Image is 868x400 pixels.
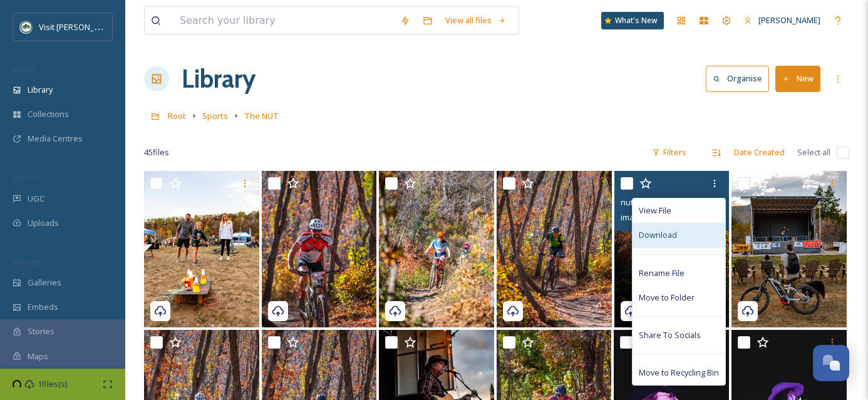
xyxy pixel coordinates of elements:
[28,217,59,229] span: Uploads
[646,140,693,165] div: Filters
[244,108,279,123] a: The NUT
[639,329,701,341] span: Share To Socials
[28,108,69,120] span: Collections
[13,173,39,183] span: COLLECT
[202,108,228,123] a: Sports
[614,171,730,327] img: nut-highlights-22-24-00038.jpg
[621,211,744,223] span: image/jpeg | 20.83 MB | 4024 x 6048
[28,84,53,96] span: Library
[28,193,44,205] span: UGC
[439,8,512,33] a: View all files
[13,64,34,74] span: MEDIA
[244,110,279,121] span: The NUT
[621,196,732,208] span: nut-highlights-22-24-00038.jpg
[168,110,186,121] span: Root
[813,345,849,381] button: Open Chat
[202,110,228,121] span: Sports
[639,205,671,217] span: View File
[797,146,830,158] span: Select all
[639,267,685,279] span: Rename File
[639,367,719,379] span: Move to Recycling Bin
[639,229,677,241] span: Download
[144,146,169,158] span: 45 file s
[738,8,827,33] a: [PERSON_NAME]
[497,171,612,327] img: nut-highlights-22-24-00042.jpg
[182,60,256,98] a: Library
[639,292,695,304] span: Move to Folder
[731,171,847,327] img: nut-highlights-22-24-00024.jpg
[13,257,41,267] span: WIDGETS
[706,66,775,91] a: Organise
[39,21,118,33] span: Visit [PERSON_NAME]
[28,351,48,362] span: Maps
[28,301,58,313] span: Embeds
[728,140,791,165] div: Date Created
[173,7,394,34] input: Search your library
[379,171,494,327] img: nut-highlights-22-24-00048.jpg
[601,12,664,29] a: What's New
[38,378,67,390] span: 1 files(s)
[28,326,54,337] span: Stories
[775,66,820,91] button: New
[706,66,769,91] button: Organise
[20,21,33,33] img: Unknown.png
[262,171,377,327] img: nut-highlights-22-24-00062.jpg
[168,108,186,123] a: Root
[144,171,259,327] img: nut-highlights-22-24-00066.jpg
[758,14,820,26] span: [PERSON_NAME]
[28,277,61,289] span: Galleries
[28,133,83,145] span: Media Centres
